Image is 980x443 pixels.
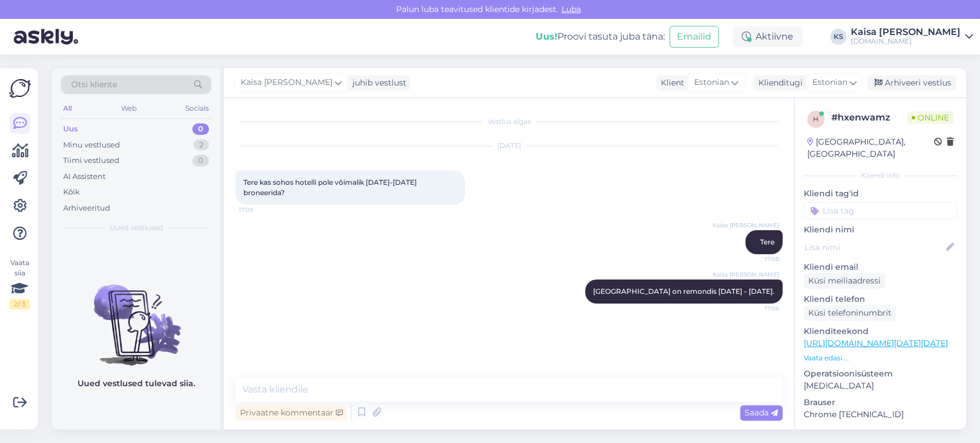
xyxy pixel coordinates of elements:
div: Uus [63,123,78,135]
div: KS [830,29,846,45]
button: Emailid [669,26,719,48]
div: [GEOGRAPHIC_DATA], [GEOGRAPHIC_DATA] [807,136,934,160]
p: Kliendi telefon [804,293,957,305]
div: Kliendi info [804,170,957,181]
span: [GEOGRAPHIC_DATA] on remondis [DATE] - [DATE]. [593,287,774,296]
span: Tere kas sohos hotelli pole võimalik [DATE]-[DATE] broneerida? [243,178,419,197]
div: Proovi tasuta juba täna: [536,30,665,44]
div: Aktiivne [733,26,803,47]
div: juhib vestlust [348,77,406,89]
img: Askly Logo [9,77,31,99]
div: Kõik [63,186,80,198]
p: Chrome [TECHNICAL_ID] [804,409,957,421]
div: Privaatne kommentaar [235,405,347,421]
span: Otsi kliente [71,79,117,91]
span: 17:05 [239,205,282,214]
span: Tere [760,238,774,246]
span: Uued vestlused [110,223,163,233]
div: All [61,101,74,116]
span: Online [907,111,954,124]
div: [DOMAIN_NAME] [851,37,960,46]
p: Klienditeekond [804,325,957,337]
div: Arhiveeri vestlus [867,75,956,91]
div: 2 / 3 [9,299,30,309]
div: Minu vestlused [63,139,120,151]
div: [DATE] [235,141,783,151]
a: Kaisa [PERSON_NAME][DOMAIN_NAME] [851,28,973,46]
span: Saada [745,407,778,418]
span: Kaisa [PERSON_NAME] [712,221,779,230]
div: Küsi meiliaadressi [804,273,885,289]
span: Kaisa [PERSON_NAME] [712,270,779,279]
div: Klienditugi [754,77,803,89]
span: Estonian [694,76,729,89]
span: 17:05 [736,255,779,263]
a: [URL][DOMAIN_NAME][DATE][DATE] [804,338,948,348]
p: Brauser [804,397,957,409]
p: Kliendi tag'id [804,188,957,200]
span: 17:06 [736,304,779,313]
div: Tiimi vestlused [63,155,119,166]
div: Vestlus algas [235,116,783,127]
div: 0 [192,123,209,135]
p: Uued vestlused tulevad siia. [78,378,195,390]
div: Arhiveeritud [63,203,110,214]
div: Kaisa [PERSON_NAME] [851,28,960,37]
div: Klient [656,77,684,89]
p: [MEDICAL_DATA] [804,380,957,392]
span: Estonian [812,76,847,89]
div: Küsi telefoninumbrit [804,305,896,321]
p: Kliendi email [804,261,957,273]
span: Luba [558,4,584,14]
div: Web [119,101,139,116]
input: Lisa nimi [804,241,944,254]
div: 0 [192,155,209,166]
span: h [813,115,819,123]
div: # hxenwamz [831,111,907,125]
span: Kaisa [PERSON_NAME] [241,76,332,89]
div: AI Assistent [63,171,106,182]
p: Vaata edasi ... [804,353,957,363]
b: Uus! [536,31,557,42]
div: Socials [183,101,211,116]
p: Operatsioonisüsteem [804,368,957,380]
div: 2 [193,139,209,151]
input: Lisa tag [804,202,957,219]
div: Vaata siia [9,258,30,309]
img: No chats [52,264,220,367]
p: Kliendi nimi [804,224,957,236]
